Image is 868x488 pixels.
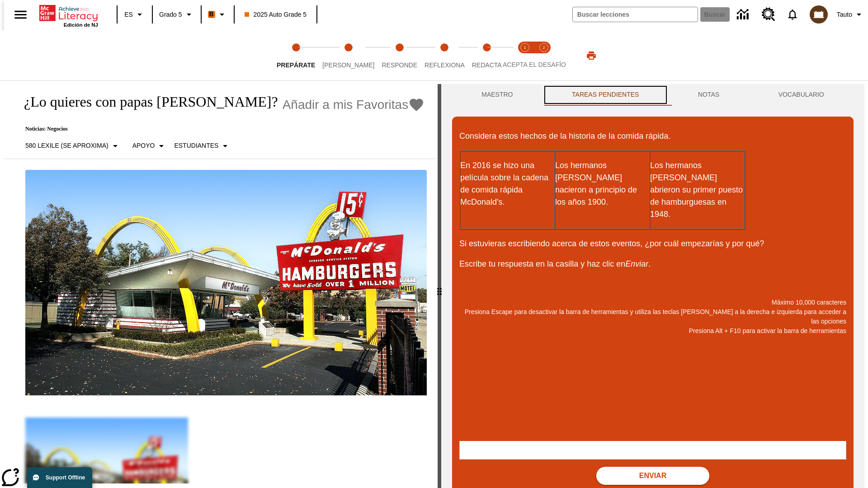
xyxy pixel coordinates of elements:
button: Support Offline [27,467,92,488]
button: Acepta el desafío contesta step 2 of 2 [531,31,557,80]
span: Grado 5 [159,10,182,19]
img: avatar image [810,5,828,23]
span: Support Offline [46,474,85,481]
span: ACEPTA EL DESAFÍO [503,61,566,68]
h1: ¿Lo quieres con papas [PERSON_NAME]? [14,94,278,110]
a: Notificaciones [781,3,804,26]
p: Apoyo [132,141,155,150]
button: Tipo de apoyo, Apoyo [129,138,171,154]
span: ES [124,10,133,19]
button: Añadir a mis Favoritas - ¿Lo quieres con papas fritas? [283,97,425,113]
p: Si estuvieras escribiendo acerca de estos eventos, ¿por cuál empezarías y por qué? [459,238,846,250]
button: TAREAS PENDIENTES [542,84,669,106]
span: Responde [382,61,417,69]
span: 2025 Auto Grade 5 [245,10,307,19]
a: Centro de información [731,2,756,27]
img: Uno de los primeros locales de McDonald's, con el icónico letrero rojo y los arcos amarillos. [25,170,427,396]
button: Maestro [452,84,542,106]
text: 1 [524,45,526,50]
button: NOTAS [669,84,749,106]
div: Portada [39,3,98,28]
div: reading [4,84,438,483]
button: Reflexiona step 4 of 5 [417,31,472,80]
div: Instructional Panel Tabs [452,84,854,106]
div: activity [441,84,864,488]
button: Seleccionar estudiante [170,138,234,154]
span: B [209,9,214,20]
p: Máximo 10,000 caracteres [459,298,846,307]
button: Abrir el menú lateral [7,1,34,28]
p: En 2016 se hizo una película sobre la cadena de comida rápida McDonald's. [460,160,554,208]
span: Reflexiona [425,61,465,69]
p: Noticias: Negocios [14,126,425,132]
button: Boost El color de la clase es anaranjado. Cambiar el color de la clase. [204,6,231,23]
div: Pulsa la tecla de intro o la barra espaciadora y luego presiona las flechas de derecha e izquierd... [438,84,441,488]
button: Lenguaje: ES, Selecciona un idioma [120,6,149,23]
p: Estudiantes [174,141,218,150]
button: Redacta step 5 of 5 [465,31,509,80]
p: Considera estos hechos de la historia de la comida rápida. [459,130,846,142]
button: Escoja un nuevo avatar [804,3,833,26]
em: Enviar [625,259,648,268]
text: 2 [542,45,545,50]
span: [PERSON_NAME] [322,61,374,69]
p: Presiona Alt + F10 para activar la barra de herramientas [459,326,846,336]
button: Perfil/Configuración [833,6,868,23]
input: Buscar campo [573,7,698,22]
p: Los hermanos [PERSON_NAME] abrieron su primer puesto de hamburguesas en 1948. [650,160,744,221]
body: Máximo 10,000 caracteres Presiona Escape para desactivar la barra de herramientas y utiliza las t... [4,7,132,15]
p: Los hermanos [PERSON_NAME] nacieron a principio de los años 1900. [555,160,649,208]
button: Acepta el desafío lee step 1 of 2 [512,31,538,80]
p: Escribe tu respuesta en la casilla y haz clic en . [459,258,846,270]
button: VOCABULARIO [749,84,854,106]
button: Grado: Grado 5, Elige un grado [156,6,198,23]
a: Centro de recursos, Se abrirá en una pestaña nueva. [756,2,781,27]
button: Seleccione Lexile, 580 Lexile (Se aproxima) [22,138,124,154]
button: Responde step 3 of 5 [374,31,425,80]
p: Presiona Escape para desactivar la barra de herramientas y utiliza las teclas [PERSON_NAME] a la ... [459,307,846,326]
button: Enviar [596,467,709,485]
button: Imprimir [577,47,606,64]
span: Añadir a mis Favoritas [283,98,409,112]
p: 580 Lexile (Se aproxima) [25,141,108,150]
span: Edición de NJ [64,22,98,28]
span: Prepárate [277,61,315,69]
button: Prepárate step 1 of 5 [269,31,322,80]
span: Tauto [837,10,852,19]
span: Redacta [472,61,502,69]
button: Lee step 2 of 5 [315,31,382,80]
